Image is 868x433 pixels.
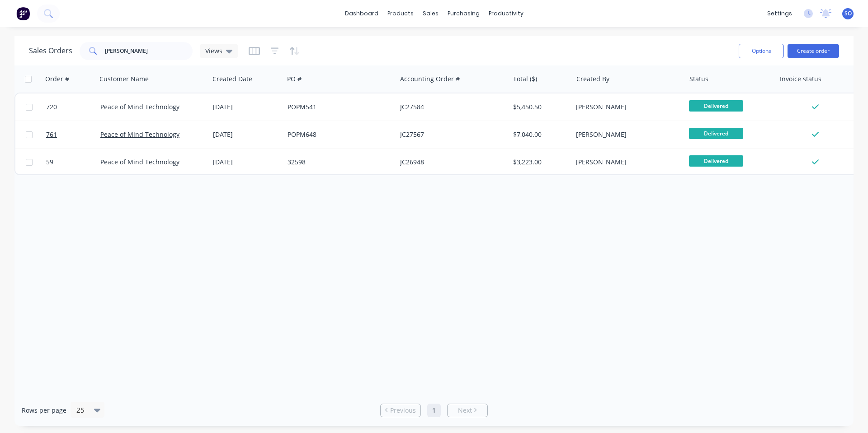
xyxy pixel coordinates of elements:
[576,130,676,139] div: [PERSON_NAME]
[400,130,500,139] div: JC27567
[22,406,66,415] span: Rows per page
[16,7,30,20] img: Factory
[205,46,222,56] span: Views
[780,74,821,84] div: Invoice status
[427,404,441,417] a: Page 1 is your current page
[443,7,484,20] div: purchasing
[288,158,388,167] div: 32598
[213,102,280,112] div: [DATE]
[46,130,57,139] span: 761
[46,149,100,176] a: 59
[739,44,784,58] button: Options
[100,130,179,139] a: Peace of Mind Technology
[46,158,53,167] span: 59
[383,7,418,20] div: products
[788,44,839,58] button: Create order
[99,74,149,84] div: Customer Name
[458,406,472,415] span: Next
[213,158,280,167] div: [DATE]
[105,42,193,60] input: Search...
[576,158,676,167] div: [PERSON_NAME]
[390,406,416,415] span: Previous
[576,102,676,112] div: [PERSON_NAME]
[45,74,69,84] div: Order #
[576,74,609,84] div: Created By
[400,158,500,167] div: JC26948
[46,121,100,148] a: 761
[844,9,852,18] span: SO
[689,155,743,167] span: Delivered
[340,7,383,20] a: dashboard
[213,130,280,139] div: [DATE]
[29,47,72,55] h1: Sales Orders
[100,102,179,111] a: Peace of Mind Technology
[288,102,388,112] div: POPM541
[484,7,528,20] div: productivity
[448,406,487,415] a: Next page
[377,404,491,417] ul: Pagination
[100,158,179,166] a: Peace of Mind Technology
[46,102,57,112] span: 720
[381,406,420,415] a: Previous page
[513,74,537,84] div: Total ($)
[287,74,302,84] div: PO #
[400,102,500,112] div: JC27584
[400,74,460,84] div: Accounting Order #
[689,74,708,84] div: Status
[513,158,566,167] div: $3,223.00
[418,7,443,20] div: sales
[212,74,252,84] div: Created Date
[513,130,566,139] div: $7,040.00
[288,130,388,139] div: POPM648
[689,100,743,112] span: Delivered
[763,7,797,20] div: settings
[689,128,743,139] span: Delivered
[513,102,566,112] div: $5,450.50
[46,93,100,121] a: 720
